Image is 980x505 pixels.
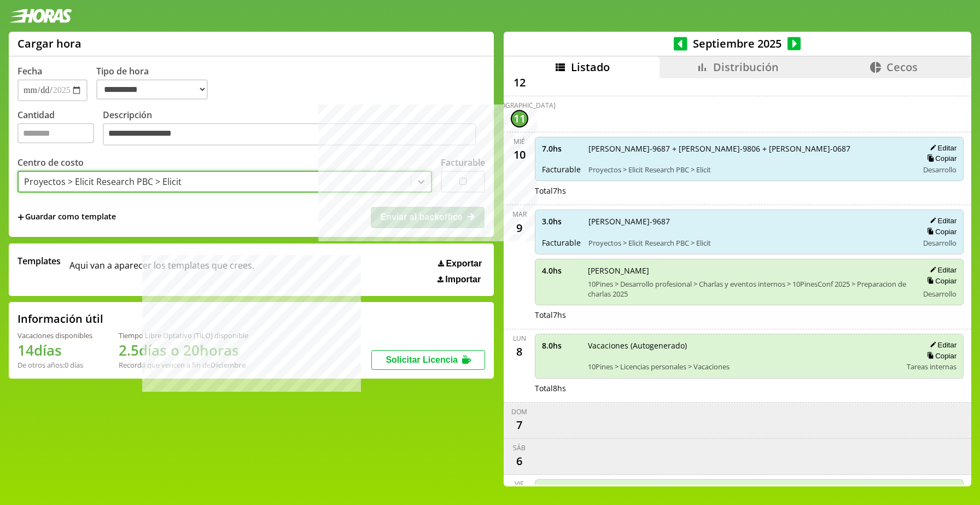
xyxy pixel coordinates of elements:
[17,340,92,360] h1: 14 días
[511,146,528,164] div: 10
[571,60,610,74] span: Listado
[17,109,103,149] label: Cantidad
[103,123,476,146] textarea: Descripción
[542,216,581,227] span: 3.0 hs
[924,154,956,163] button: Copiar
[119,360,248,370] div: Recordá que vencen a fin de
[926,143,956,153] button: Editar
[515,479,524,489] div: vie
[17,330,92,340] div: Vacaciones disponibles
[17,65,42,77] label: Fecha
[924,276,956,286] button: Copiar
[446,259,482,269] span: Exportar
[17,123,94,143] input: Cantidad
[588,340,900,351] span: Vacaciones (Autogenerado)
[926,340,956,350] button: Editar
[511,416,528,434] div: 7
[542,237,581,248] span: Facturable
[588,165,911,175] span: Proyectos > Elicit Research PBC > Elicit
[513,443,526,452] div: sáb
[504,78,971,485] div: scrollable content
[119,340,248,360] h1: 2.5 días o 20 horas
[119,330,248,340] div: Tiempo Libre Optativo (TiLO) disponible
[9,9,72,23] img: logotipo
[17,211,116,223] span: +Guardar como template
[923,238,956,248] span: Desarrollo
[17,255,61,267] span: Templates
[441,156,485,169] label: Facturable
[17,311,103,326] h2: Información útil
[211,360,246,370] b: Diciembre
[542,340,580,351] span: 8.0 hs
[542,164,581,175] span: Facturable
[511,452,528,470] div: 6
[907,362,956,372] span: Tareas internas
[542,143,581,154] span: 7.0 hs
[924,227,956,236] button: Copiar
[535,383,964,393] div: Total 8 hs
[445,275,481,285] span: Importar
[923,165,956,175] span: Desarrollo
[535,185,964,196] div: Total 7 hs
[588,143,911,154] span: [PERSON_NAME]-9687 + [PERSON_NAME]-9806 + [PERSON_NAME]-0687
[511,74,528,91] div: 12
[511,110,528,127] div: 11
[542,265,580,276] span: 4.0 hs
[687,36,787,51] span: Septiembre 2025
[588,216,911,227] span: [PERSON_NAME]-9687
[926,216,956,225] button: Editar
[513,334,526,343] div: lun
[588,362,900,372] span: 10Pines > Licencias personales > Vacaciones
[514,137,525,146] div: mié
[511,407,527,416] div: dom
[886,60,918,74] span: Cecos
[17,156,84,169] label: Centro de costo
[923,289,956,299] span: Desarrollo
[535,310,964,320] div: Total 7 hs
[24,176,182,188] div: Proyectos > Elicit Research PBC > Elicit
[924,351,956,361] button: Copiar
[512,210,527,219] div: mar
[926,265,956,275] button: Editar
[588,238,911,248] span: Proyectos > Elicit Research PBC > Elicit
[17,211,24,223] span: +
[371,350,485,370] button: Solicitar Licencia
[713,60,779,74] span: Distribución
[96,79,208,100] select: Tipo de hora
[386,355,458,364] span: Solicitar Licencia
[588,279,911,299] span: 10Pines > Desarrollo profesional > Charlas y eventos internos > 10PinesConf 2025 > Preparacion de...
[483,101,556,110] div: [DEMOGRAPHIC_DATA]
[435,258,485,269] button: Exportar
[511,343,528,361] div: 8
[17,36,81,51] h1: Cargar hora
[588,265,911,276] span: [PERSON_NAME]
[96,65,217,101] label: Tipo de hora
[69,255,254,285] span: Aqui van a aparecer los templates que crees.
[103,109,485,149] label: Descripción
[17,360,92,370] div: De otros años: 0 días
[511,219,528,236] div: 9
